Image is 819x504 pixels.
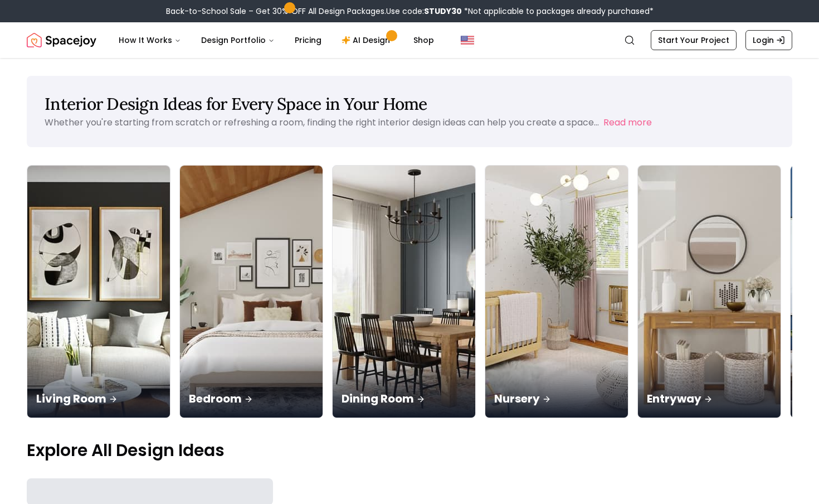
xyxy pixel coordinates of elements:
a: Start Your Project [651,30,737,50]
a: BedroomBedroom [179,165,323,418]
a: Pricing [286,29,330,51]
p: Explore All Design Ideas [27,440,792,461]
a: AI Design [333,29,402,51]
div: Back-to-School Sale – Get 30% OFF All Design Packages. [166,6,654,17]
nav: Global [27,22,792,58]
a: Shop [404,29,443,51]
span: Use code: [386,6,462,17]
a: Dining RoomDining Room [332,165,476,418]
a: Spacejoy [27,29,96,51]
p: Nursery [494,391,619,406]
p: Entryway [647,391,772,406]
p: Living Room [36,391,161,406]
h1: Interior Design Ideas for Every Space in Your Home [45,94,774,114]
a: Living RoomLiving Room [27,165,170,418]
button: Design Portfolio [192,29,284,51]
p: Bedroom [189,391,314,406]
b: STUDY30 [424,6,462,17]
p: Dining Room [342,391,466,406]
button: How It Works [110,29,190,51]
a: Login [745,30,792,50]
img: Nursery [485,166,628,418]
img: Spacejoy Logo [27,29,96,51]
button: Read more [603,116,652,129]
a: EntrywayEntryway [637,165,781,418]
img: Bedroom [180,166,323,418]
img: United States [461,33,474,47]
a: NurseryNursery [485,165,628,418]
img: Dining Room [333,166,475,418]
img: Living Room [27,166,170,418]
p: Whether you're starting from scratch or refreshing a room, finding the right interior design idea... [45,116,599,129]
span: *Not applicable to packages already purchased* [462,6,654,17]
nav: Main [110,29,443,51]
img: Entryway [638,166,781,418]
